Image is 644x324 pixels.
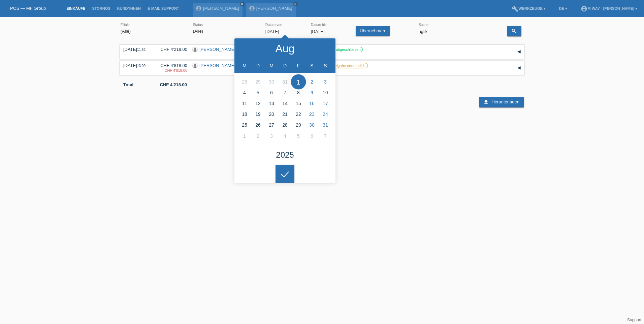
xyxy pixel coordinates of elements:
[203,6,239,11] a: [PERSON_NAME]
[556,6,571,10] a: DE ▾
[199,47,235,52] a: [PERSON_NAME]
[155,68,187,72] div: 23.09.2025 / Falscher Betrag
[483,99,489,105] i: download
[577,6,641,10] a: account_circlem-way - [PERSON_NAME] ▾
[63,6,89,10] a: Einkäufe
[317,63,368,68] label: Storno Freigabe erforderlich
[155,47,187,52] div: CHF 4'218.00
[627,318,641,322] a: Support
[514,63,524,73] div: auf-/zuklappen
[479,97,524,107] a: download Herunterladen
[240,2,245,6] a: close
[514,47,524,57] div: auf-/zuklappen
[123,82,133,87] b: Total
[256,6,292,11] a: [PERSON_NAME]
[581,5,587,12] i: account_circle
[123,47,150,52] div: [DATE]
[114,6,144,10] a: Kund*innen
[317,47,363,52] label: Bestätigt, abgeschlossen
[240,2,244,6] i: close
[491,99,519,104] span: Herunterladen
[276,43,295,54] div: Aug
[511,28,517,34] i: search
[89,6,114,10] a: Stornos
[144,6,183,10] a: E-Mail Support
[512,5,518,12] i: build
[155,63,187,73] div: CHF 4'818.00
[276,151,294,159] div: 2025
[123,63,150,68] div: [DATE]
[137,48,146,52] span: 11:52
[508,6,549,10] a: buildWerkzeuge ▾
[293,2,298,6] a: close
[160,82,187,87] b: CHF 4'218.00
[356,26,390,36] a: Übernehmen
[507,26,521,36] a: search
[199,63,235,68] a: [PERSON_NAME]
[137,64,146,68] span: 13:09
[10,6,46,11] a: POS — MF Group
[294,2,297,6] i: close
